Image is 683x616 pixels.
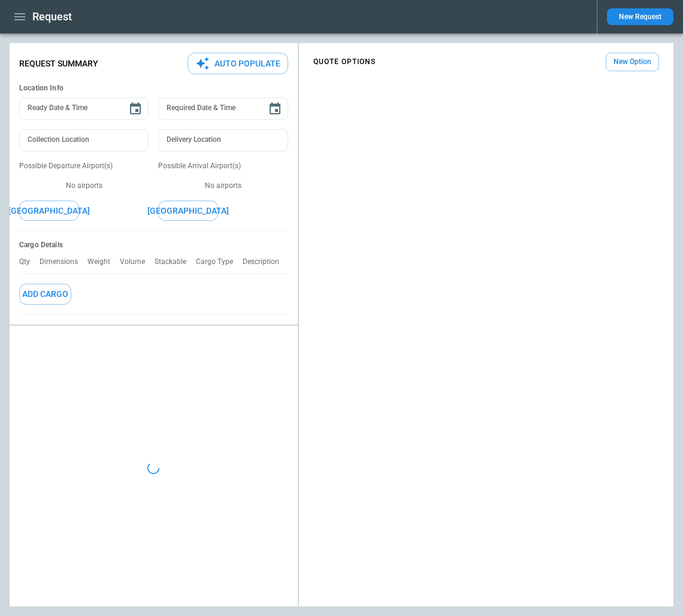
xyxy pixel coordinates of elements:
[158,201,218,221] button: [GEOGRAPHIC_DATA]
[188,53,288,75] button: Auto Populate
[19,257,40,266] p: Qty
[19,84,288,93] h6: Location Info
[606,53,659,71] button: New Option
[19,284,71,305] button: Add Cargo
[313,59,376,65] h4: QUOTE OPTIONS
[123,97,147,121] button: Choose date
[19,181,149,191] p: No airports
[263,97,287,121] button: Choose date
[120,257,155,266] p: Volume
[158,181,288,191] p: No airports
[607,8,673,25] button: New Request
[158,161,288,171] p: Possible Arrival Airport(s)
[19,59,98,69] p: Request Summary
[19,161,149,171] p: Possible Departure Airport(s)
[196,257,243,266] p: Cargo Type
[299,48,673,76] div: scrollable content
[32,10,72,24] h1: Request
[243,257,289,266] p: Description
[40,257,87,266] p: Dimensions
[19,201,79,221] button: [GEOGRAPHIC_DATA]
[87,257,120,266] p: Weight
[19,241,288,250] h6: Cargo Details
[155,257,196,266] p: Stackable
